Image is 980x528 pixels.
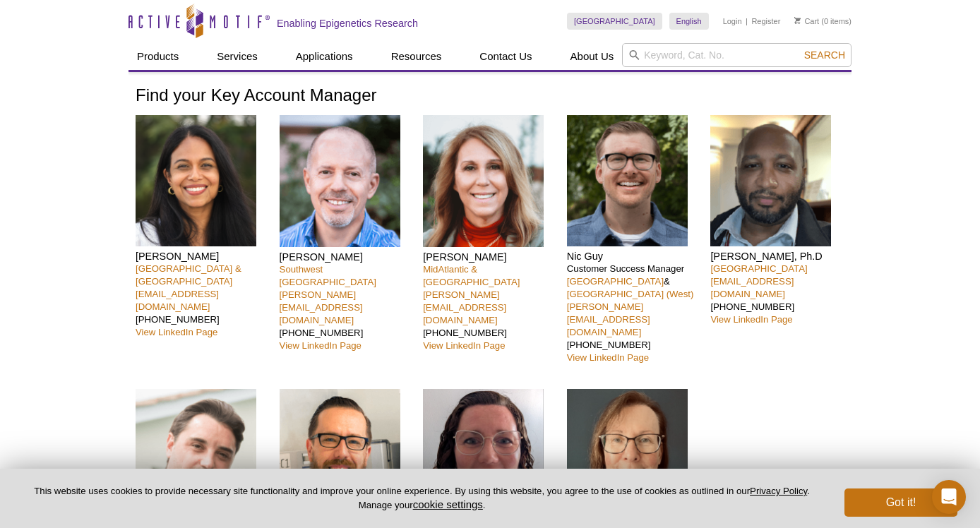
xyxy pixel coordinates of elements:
[136,289,219,312] a: [EMAIL_ADDRESS][DOMAIN_NAME]
[567,289,694,299] a: [GEOGRAPHIC_DATA] (West)
[136,389,256,521] img: Clément Proux headshot
[277,17,418,30] h2: Enabling Epigenetics Research
[136,250,269,263] h4: [PERSON_NAME]
[208,43,266,70] a: Services
[423,389,544,521] img: Anne-Sophie Ay-Berthomieu headshot
[383,43,450,70] a: Resources
[136,115,256,247] img: Nivanka Paranavitana headshot
[794,13,851,30] li: (0 items)
[280,251,413,263] h4: [PERSON_NAME]
[280,264,376,287] a: Southwest [GEOGRAPHIC_DATA]
[800,49,849,61] button: Search
[423,251,556,263] h4: [PERSON_NAME]
[136,327,217,337] a: View LinkedIn Page
[280,389,400,521] img: Matthias Spiller-Becker headshot
[710,314,792,325] a: View LinkedIn Page
[751,16,780,26] a: Register
[669,13,709,30] a: English
[423,340,505,351] a: View LinkedIn Page
[129,43,187,70] a: Products
[710,115,831,247] img: Kevin Celestrin headshot
[622,43,851,67] input: Keyword, Cat. No.
[710,263,807,274] a: [GEOGRAPHIC_DATA]
[794,16,819,26] a: Cart
[287,43,361,70] a: Applications
[280,115,400,247] img: Seth Rubin headshot
[710,250,844,263] h4: [PERSON_NAME], Ph.D
[136,263,269,339] p: [PHONE_NUMBER]
[423,289,506,325] a: [PERSON_NAME][EMAIL_ADDRESS][DOMAIN_NAME]
[567,276,664,287] a: [GEOGRAPHIC_DATA]
[280,263,413,352] p: [PHONE_NUMBER]
[280,340,361,351] a: View LinkedIn Page
[567,250,700,263] h4: Nic Guy
[804,49,845,61] span: Search
[23,485,821,512] p: This website uses cookies to provide necessary site functionality and improve your online experie...
[567,389,688,521] img: Michelle Wragg headshot
[750,486,807,496] a: Privacy Policy
[567,115,688,247] img: Nic Guy headshot
[746,13,748,30] li: |
[280,289,363,325] a: [PERSON_NAME][EMAIL_ADDRESS][DOMAIN_NAME]
[844,488,957,517] button: Got it!
[413,498,483,510] button: cookie settings
[423,115,544,247] img: Patrisha Femia headshot
[794,17,801,24] img: Your Cart
[471,43,540,70] a: Contact Us
[567,263,700,364] p: Customer Success Manager & [PHONE_NUMBER]
[562,43,623,70] a: About Us
[567,352,649,363] a: View LinkedIn Page
[136,86,844,107] h1: Find your Key Account Manager
[723,16,742,26] a: Login
[423,263,556,352] p: [PHONE_NUMBER]
[567,301,650,337] a: [PERSON_NAME][EMAIL_ADDRESS][DOMAIN_NAME]
[932,480,966,514] div: Open Intercom Messenger
[567,13,662,30] a: [GEOGRAPHIC_DATA]
[423,264,520,287] a: MidAtlantic & [GEOGRAPHIC_DATA]
[136,263,241,287] a: [GEOGRAPHIC_DATA] & [GEOGRAPHIC_DATA]
[710,263,844,326] p: [PHONE_NUMBER]
[710,276,794,299] a: [EMAIL_ADDRESS][DOMAIN_NAME]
